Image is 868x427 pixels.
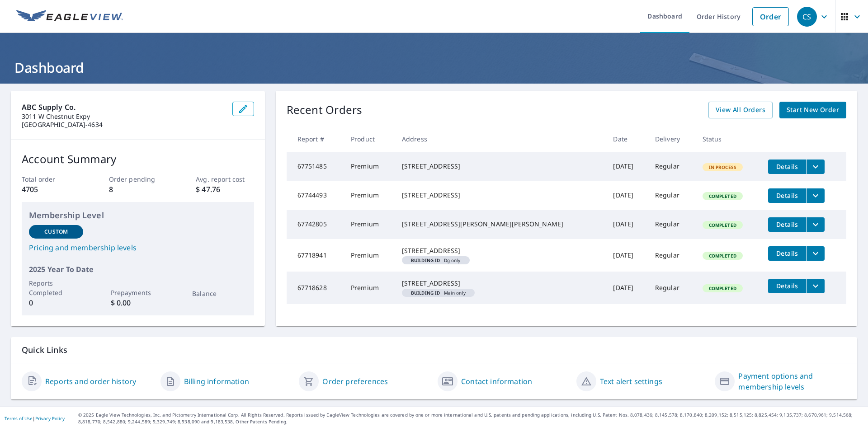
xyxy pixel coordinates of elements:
[768,217,806,232] button: detailsBtn-67742805
[768,160,806,174] button: detailsBtn-67751485
[111,288,165,297] p: Prepayments
[606,126,647,152] th: Date
[402,246,599,255] div: [STREET_ADDRESS]
[45,376,136,387] a: Reports and order history
[402,220,599,229] div: [STREET_ADDRESS][PERSON_NAME][PERSON_NAME]
[461,376,532,387] a: Contact information
[406,291,471,295] span: Main only
[287,181,344,210] td: 67744493
[648,181,695,210] td: Regular
[768,279,806,293] button: detailsBtn-67718628
[5,416,65,421] p: |
[22,102,225,113] p: ABC Supply Co.
[703,285,742,291] span: Completed
[703,222,742,228] span: Completed
[648,272,695,304] td: Regular
[648,152,695,181] td: Regular
[806,246,825,261] button: filesDropdownBtn-67718941
[648,126,695,152] th: Delivery
[695,126,761,152] th: Status
[806,217,825,232] button: filesDropdownBtn-67742805
[787,104,839,116] span: Start New Order
[606,239,647,272] td: [DATE]
[22,121,225,129] p: [GEOGRAPHIC_DATA]-4634
[109,184,167,195] p: 8
[344,239,395,272] td: Premium
[806,160,825,174] button: filesDropdownBtn-67751485
[109,174,167,184] p: Order pending
[29,297,83,308] p: 0
[344,210,395,239] td: Premium
[344,272,395,304] td: Premium
[29,264,247,275] p: 2025 Year To Date
[196,174,254,184] p: Avg. report cost
[774,220,801,229] span: Details
[703,164,742,170] span: In Process
[768,246,806,261] button: detailsBtn-67718941
[774,191,801,200] span: Details
[5,415,33,422] a: Terms of Use
[287,152,344,181] td: 67751485
[78,412,863,425] p: © 2025 Eagle View Technologies, Inc. and Pictometry International Corp. All Rights Reserved. Repo...
[716,104,765,116] span: View All Orders
[29,242,247,253] a: Pricing and membership levels
[11,58,857,77] h1: Dashboard
[196,184,254,195] p: $ 47.76
[322,376,388,387] a: Order preferences
[287,210,344,239] td: 67742805
[16,10,123,23] img: EV Logo
[44,228,68,236] p: Custom
[806,279,825,293] button: filesDropdownBtn-67718628
[606,272,647,304] td: [DATE]
[648,239,695,272] td: Regular
[344,152,395,181] td: Premium
[708,102,773,118] a: View All Orders
[22,151,254,167] p: Account Summary
[287,126,344,152] th: Report #
[703,253,742,259] span: Completed
[806,188,825,203] button: filesDropdownBtn-67744493
[184,376,249,387] a: Billing information
[192,289,246,298] p: Balance
[344,181,395,210] td: Premium
[35,415,65,422] a: Privacy Policy
[774,282,801,290] span: Details
[411,291,440,295] em: Building ID
[774,162,801,171] span: Details
[738,371,846,392] a: Payment options and membership levels
[606,210,647,239] td: [DATE]
[22,113,225,121] p: 3011 W Chestnut Expy
[22,344,846,356] p: Quick Links
[774,249,801,258] span: Details
[779,102,846,118] a: Start New Order
[606,181,647,210] td: [DATE]
[395,126,606,152] th: Address
[411,258,440,263] em: Building ID
[287,239,344,272] td: 67718941
[797,7,817,27] div: CS
[22,174,80,184] p: Total order
[752,7,789,26] a: Order
[768,188,806,203] button: detailsBtn-67744493
[600,376,662,387] a: Text alert settings
[402,279,599,288] div: [STREET_ADDRESS]
[287,272,344,304] td: 67718628
[29,209,247,221] p: Membership Level
[606,152,647,181] td: [DATE]
[703,193,742,199] span: Completed
[287,102,363,118] p: Recent Orders
[29,278,83,297] p: Reports Completed
[648,210,695,239] td: Regular
[402,191,599,200] div: [STREET_ADDRESS]
[22,184,80,195] p: 4705
[402,162,599,171] div: [STREET_ADDRESS]
[111,297,165,308] p: $ 0.00
[344,126,395,152] th: Product
[406,258,466,263] span: Dg only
